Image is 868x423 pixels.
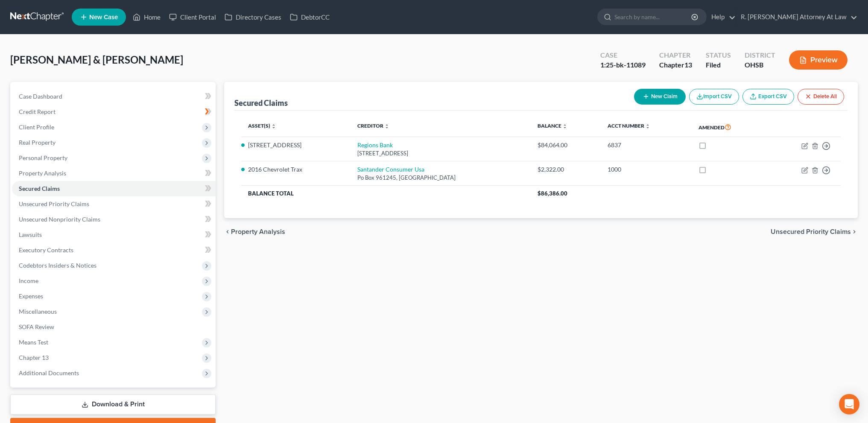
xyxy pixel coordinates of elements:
span: Real Property [19,139,56,146]
span: Unsecured Priority Claims [771,228,851,235]
th: Amended [692,117,766,137]
div: Chapter [659,50,692,60]
a: Download & Print [10,394,216,414]
span: Miscellaneous [19,308,57,315]
div: Open Intercom Messenger [839,394,859,414]
a: Santander Consumer Usa [357,166,424,173]
a: R. [PERSON_NAME] Attorney At Law [736,9,857,25]
a: Export CSV [742,89,794,105]
a: Property Analysis [12,166,216,181]
a: Balance unfold_more [538,123,567,129]
span: Client Profile [19,123,54,131]
div: District [745,50,775,60]
a: Home [129,9,165,25]
span: $86,386.00 [538,190,567,197]
span: 13 [684,61,692,69]
button: Delete All [798,89,844,105]
span: [PERSON_NAME] & [PERSON_NAME] [10,53,183,66]
a: Credit Report [12,104,216,120]
a: Creditor unfold_more [357,123,389,129]
a: Secured Claims [12,181,216,196]
button: Preview [789,50,848,70]
span: Unsecured Nonpriority Claims [19,216,100,223]
button: New Claim [634,89,686,105]
span: Additional Documents [19,369,79,376]
span: Personal Property [19,154,67,161]
i: chevron_left [224,228,231,235]
li: 2016 Chevrolet Trax [248,165,344,174]
span: Codebtors Insiders & Notices [19,262,96,269]
button: Unsecured Priority Claims chevron_right [771,228,858,235]
div: 6837 [608,141,684,149]
li: [STREET_ADDRESS] [248,141,344,149]
a: Executory Contracts [12,242,216,258]
a: Directory Cases [220,9,286,25]
span: Lawsuits [19,231,42,238]
button: Import CSV [689,89,739,105]
div: [STREET_ADDRESS] [357,149,524,158]
div: Po Box 961245, [GEOGRAPHIC_DATA] [357,174,524,182]
a: SOFA Review [12,319,216,335]
a: Unsecured Priority Claims [12,196,216,212]
a: Case Dashboard [12,89,216,104]
i: unfold_more [562,124,567,129]
i: unfold_more [271,124,276,129]
a: DebtorCC [286,9,334,25]
span: Property Analysis [231,228,285,235]
span: Secured Claims [19,185,60,192]
i: chevron_right [851,228,858,235]
span: Executory Contracts [19,246,73,254]
input: Search by name... [614,9,693,25]
span: Unsecured Priority Claims [19,200,89,207]
div: Status [706,50,731,60]
a: Acct Number unfold_more [608,123,650,129]
span: Chapter 13 [19,354,49,361]
a: Client Portal [165,9,220,25]
a: Asset(s) unfold_more [248,123,276,129]
div: 1000 [608,165,684,174]
i: unfold_more [384,124,389,129]
div: Filed [706,60,731,70]
th: Balance Total [241,186,531,201]
span: Case Dashboard [19,93,62,100]
a: Regions Bank [357,141,393,149]
a: Lawsuits [12,227,216,242]
span: SOFA Review [19,323,54,330]
button: chevron_left Property Analysis [224,228,285,235]
div: 1:25-bk-11089 [600,60,646,70]
span: Credit Report [19,108,56,115]
a: Help [707,9,736,25]
span: Income [19,277,38,284]
div: $84,064.00 [538,141,594,149]
div: Secured Claims [234,98,288,108]
span: New Case [89,14,118,20]
i: unfold_more [645,124,650,129]
div: $2,322.00 [538,165,594,174]
a: Unsecured Nonpriority Claims [12,212,216,227]
div: Chapter [659,60,692,70]
div: Case [600,50,646,60]
span: Expenses [19,292,43,300]
span: Means Test [19,338,48,346]
div: OHSB [745,60,775,70]
span: Property Analysis [19,169,66,177]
